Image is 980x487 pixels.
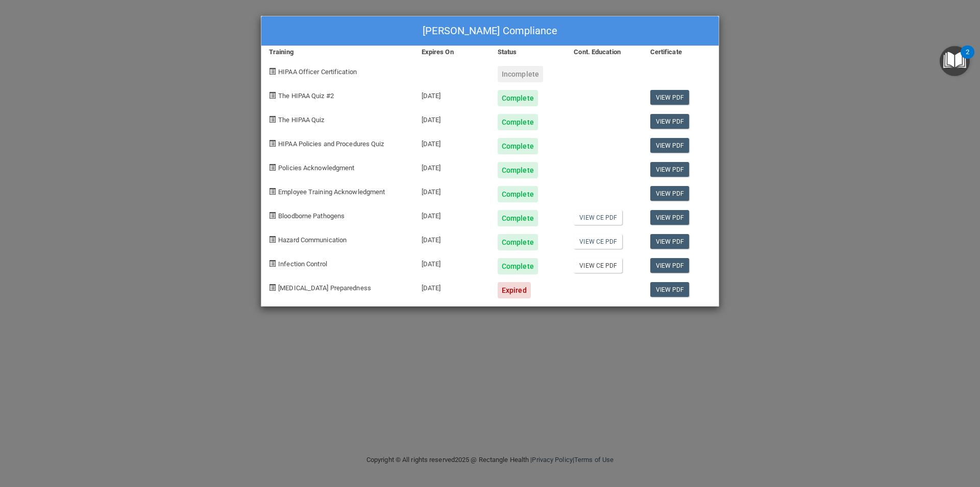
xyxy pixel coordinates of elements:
[278,284,371,292] span: [MEDICAL_DATA] Preparedness
[650,282,690,297] a: View PDF
[278,212,345,220] span: Bloodborne Pathogens
[650,234,690,249] a: View PDF
[650,210,690,225] a: View PDF
[278,260,327,268] span: Infection Control
[650,186,690,201] a: View PDF
[650,258,690,273] a: View PDF
[414,226,490,250] div: [DATE]
[490,46,566,58] div: Status
[498,234,538,250] div: Complete
[498,66,543,82] div: Incomplete
[278,68,357,76] span: HIPAA Officer Certification
[414,106,490,130] div: [DATE]
[278,164,354,172] span: Policies Acknowledgment
[278,92,334,100] span: The HIPAA Quiz #2
[498,114,538,130] div: Complete
[278,188,385,196] span: Employee Training Acknowledgment
[574,210,622,225] a: View CE PDF
[940,46,970,76] button: Open Resource Center, 2 new notifications
[498,138,538,154] div: Complete
[278,236,347,244] span: Hazard Communication
[803,414,968,455] iframe: Drift Widget Chat Controller
[650,138,690,153] a: View PDF
[498,210,538,226] div: Complete
[566,46,642,58] div: Cont. Education
[498,258,538,274] div: Complete
[498,186,538,202] div: Complete
[278,116,324,124] span: The HIPAA Quiz
[414,154,490,178] div: [DATE]
[414,130,490,154] div: [DATE]
[414,46,490,58] div: Expires On
[498,282,531,298] div: Expired
[966,52,969,65] div: 2
[414,178,490,202] div: [DATE]
[498,162,538,178] div: Complete
[261,16,719,46] div: [PERSON_NAME] Compliance
[414,274,490,298] div: [DATE]
[650,90,690,105] a: View PDF
[414,202,490,226] div: [DATE]
[650,162,690,177] a: View PDF
[574,258,622,273] a: View CE PDF
[414,250,490,274] div: [DATE]
[574,234,622,249] a: View CE PDF
[414,82,490,106] div: [DATE]
[261,46,414,58] div: Training
[278,140,384,148] span: HIPAA Policies and Procedures Quiz
[650,114,690,129] a: View PDF
[643,46,719,58] div: Certificate
[498,90,538,106] div: Complete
